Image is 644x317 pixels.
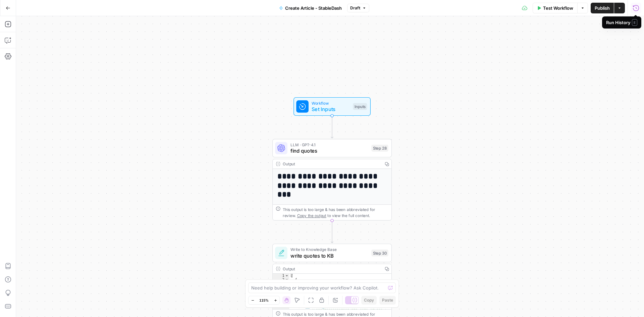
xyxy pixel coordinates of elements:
span: E [632,19,637,26]
div: Run History [606,19,637,26]
div: Output [283,266,380,272]
span: LLM · GPT-4.1 [290,142,368,148]
span: Test Workflow [543,5,573,11]
span: Toggle code folding, rows 1 through 13 [285,274,289,277]
span: Write to Knowledge Base [290,246,368,252]
span: Create Article - StableDash [285,5,342,11]
span: Workflow [312,100,350,106]
div: Step 28 [371,145,388,152]
button: Publish [591,3,614,13]
div: Step 30 [371,250,388,257]
span: 115% [259,298,269,303]
button: Copy [361,296,377,305]
div: Inputs [353,103,367,110]
button: Paste [379,296,396,305]
span: Copy [364,297,374,303]
span: find quotes [290,147,368,155]
span: Draft [350,5,360,11]
span: Paste [382,297,393,303]
button: Create Article - StableDash [275,3,346,13]
div: 2 [273,278,289,281]
span: Set Inputs [312,105,350,113]
div: WorkflowSet InputsInputs [272,97,392,116]
span: Copy the output [297,213,326,218]
span: write quotes to KB [290,252,368,260]
div: Output [283,161,380,167]
span: Toggle code folding, rows 2 through 12 [285,278,289,281]
button: Draft [347,4,369,12]
div: 1 [273,274,289,277]
g: Edge from step_28 to step_30 [331,221,333,243]
g: Edge from start to step_28 [331,116,333,138]
button: Test Workflow [533,3,577,13]
span: Publish [595,5,610,11]
div: This output is too large & has been abbreviated for review. to view the full content. [283,206,388,219]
